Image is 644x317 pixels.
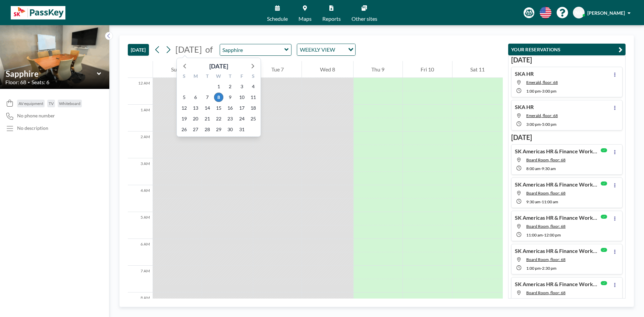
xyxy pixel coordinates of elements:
span: Board Room, floor: 68 [526,224,566,229]
span: Whiteboard [59,101,80,106]
span: 9:30 AM [542,166,556,171]
div: 4 AM [128,185,153,212]
span: • [28,80,30,85]
button: [DATE] [128,44,149,56]
h4: SK Americas HR & Finance Workshop [515,181,599,188]
h4: SK Americas HR & Finance Workshop [515,281,599,287]
span: of [205,44,213,55]
div: 12 AM [128,78,153,105]
span: 5:00 PM [542,122,556,127]
span: Board Room, floor: 68 [526,290,566,295]
span: 11:00 AM [542,199,558,204]
input: Search for option [337,45,344,54]
span: - [541,122,542,127]
span: No phone number [17,113,55,119]
div: 7 AM [128,266,153,293]
div: 6 AM [128,239,153,266]
span: AV equipment [18,101,43,106]
h4: SK Americas HR & Finance Workshop [515,214,599,221]
span: 8:00 AM [526,166,540,171]
div: Wed 8 [302,61,353,78]
span: 3:00 PM [526,122,541,127]
span: - [540,166,542,171]
div: 5 AM [128,212,153,239]
span: Emerald, floor: 68 [526,80,558,85]
span: TV [49,101,54,106]
span: Board Room, floor: 68 [526,257,566,262]
span: 12:00 PM [544,232,561,237]
span: 1:00 PM [526,89,541,94]
div: 2 AM [128,131,153,158]
span: Schedule [267,16,288,21]
span: Maps [299,16,312,21]
div: 3 AM [128,158,153,185]
span: NA [575,10,582,16]
span: 9:30 AM [526,199,540,204]
span: Board Room, floor: 68 [526,191,566,196]
h4: SK Americas HR & Finance Workshop [515,248,599,254]
h4: SKA HR [515,104,534,110]
span: WEEKLY VIEW [299,45,336,54]
h4: SKA HR [515,70,534,77]
h3: [DATE] [511,56,623,64]
span: - [541,89,542,94]
button: YOUR RESERVATIONS [508,44,626,55]
h4: SK Americas HR & Finance Workshop [515,148,599,155]
h3: [DATE] [511,133,623,142]
div: Search for option [297,44,355,55]
span: Floor: 68 [5,79,26,86]
span: [DATE] [175,44,202,54]
span: Seats: 6 [32,79,49,86]
span: 3:00 PM [542,89,556,94]
span: 1:00 PM [526,266,541,271]
span: [PERSON_NAME] [587,10,625,16]
span: Emerald, floor: 68 [526,113,558,118]
span: 2:30 PM [542,266,556,271]
input: Sapphire [220,44,284,55]
div: No description [17,125,48,131]
span: Board Room, floor: 68 [526,157,566,162]
span: Other sites [352,16,377,21]
div: 1 AM [128,105,153,131]
div: Tue 7 [253,61,302,78]
img: organization-logo [11,6,65,19]
span: - [540,199,542,204]
span: Reports [322,16,341,21]
div: Fri 10 [403,61,452,78]
span: - [541,266,542,271]
span: 11:00 AM [526,232,543,237]
input: Sapphire [6,69,97,78]
div: Thu 9 [354,61,402,78]
div: Sat 11 [452,61,503,78]
div: Sun 5 [153,61,202,78]
span: - [543,232,544,237]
